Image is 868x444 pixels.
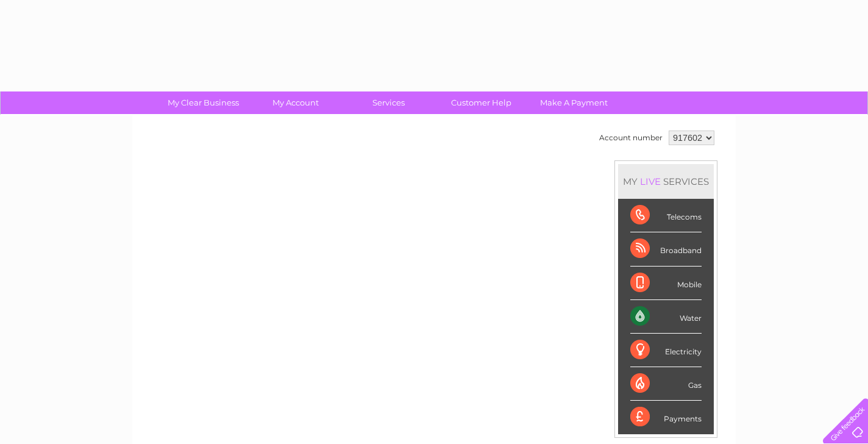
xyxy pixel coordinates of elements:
a: My Account [246,91,346,114]
div: MY SERVICES [618,164,714,199]
td: Account number [596,127,666,148]
a: My Clear Business [153,91,254,114]
a: Customer Help [431,91,532,114]
div: Telecoms [630,199,702,232]
a: Services [338,91,439,114]
div: Mobile [630,267,702,300]
div: Electricity [630,334,702,367]
div: Gas [630,367,702,401]
div: Water [630,300,702,334]
a: Make A Payment [524,91,624,114]
div: Broadband [630,232,702,266]
div: Payments [630,401,702,434]
div: LIVE [638,176,663,187]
